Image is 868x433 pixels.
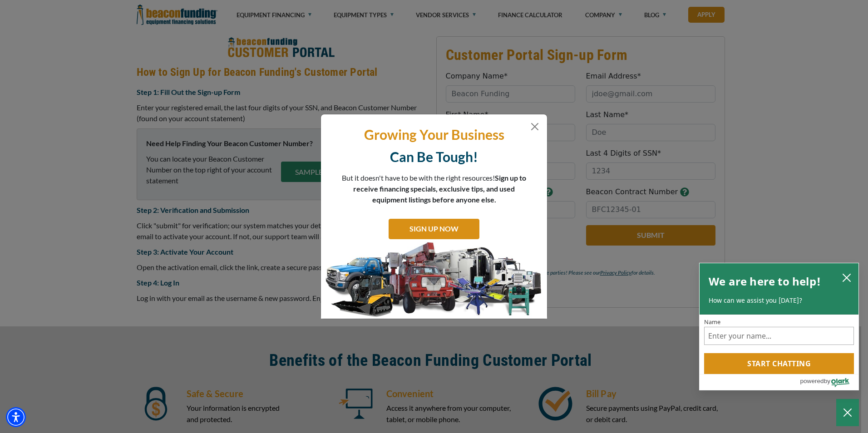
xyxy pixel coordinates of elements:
p: Can Be Tough! [328,148,540,166]
p: But it doesn't have to be with the right resources! [341,172,527,205]
button: close chatbox [839,271,854,284]
p: Growing Your Business [328,126,540,143]
div: Accessibility Menu [6,407,26,427]
span: by [824,375,830,387]
button: Close Chatbox [836,399,859,426]
p: How can we assist you [DATE]? [709,296,849,305]
img: subscribe-modal.jpg [321,241,547,319]
a: SIGN UP NOW [389,219,479,239]
span: powered [800,375,824,387]
button: Start chatting [704,353,854,374]
a: Powered by Olark - open in a new tab [800,374,858,390]
input: Name [704,327,854,345]
h2: We are here to help! [709,272,821,290]
div: olark chatbox [699,263,859,391]
span: Sign up to receive financing specials, exclusive tips, and used equipment listings before anyone ... [353,173,526,204]
button: Close [529,121,540,132]
label: Name [704,319,854,325]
